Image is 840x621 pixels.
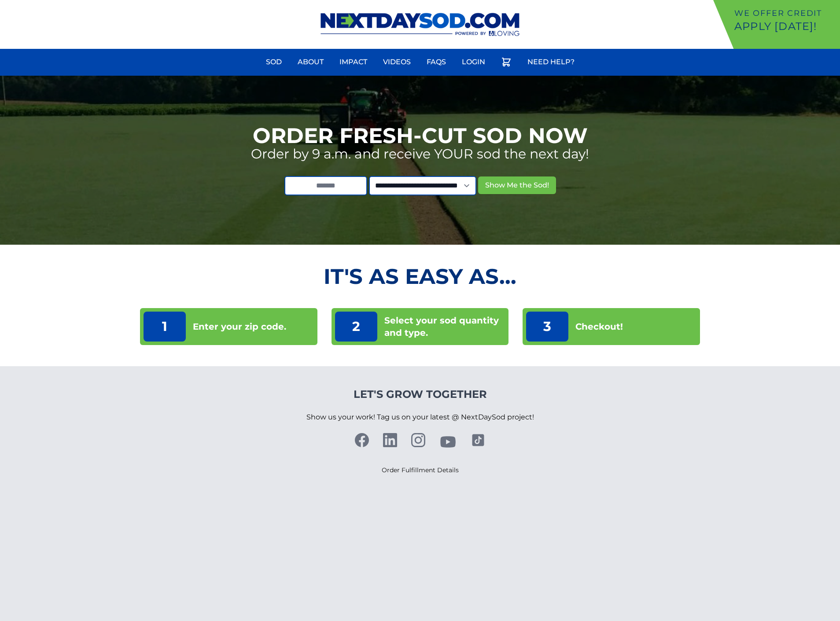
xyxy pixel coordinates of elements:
[734,7,836,19] p: We offer Credit
[522,51,580,73] a: Need Help?
[251,146,589,162] p: Order by 9 a.m. and receive YOUR sod the next day!
[306,401,534,433] p: Show us your work! Tag us on your latest @ NextDaySod project!
[378,51,416,73] a: Videos
[334,51,372,73] a: Impact
[382,466,459,474] a: Order Fulfillment Details
[384,314,505,339] p: Select your sod quantity and type.
[193,320,286,333] p: Enter your zip code.
[261,51,287,73] a: Sod
[478,176,556,194] button: Show Me the Sod!
[335,312,377,342] p: 2
[292,51,329,73] a: About
[253,125,588,146] h1: Order Fresh-Cut Sod Now
[457,51,490,73] a: Login
[526,312,568,342] p: 3
[575,320,623,333] p: Checkout!
[144,312,186,342] p: 1
[734,19,836,33] p: Apply [DATE]!
[421,51,451,73] a: FAQs
[140,266,700,287] h2: It's as Easy As...
[306,387,534,401] h4: Let's Grow Together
